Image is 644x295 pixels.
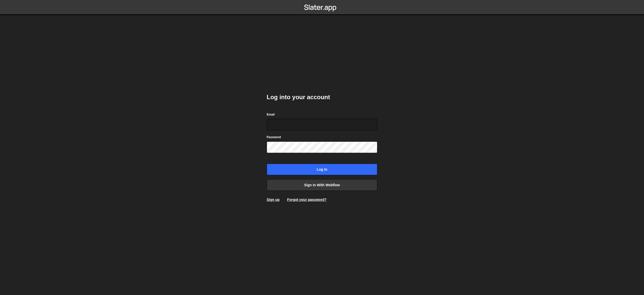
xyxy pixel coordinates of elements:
input: Log in [267,164,377,175]
a: Sign in with Webflow [267,179,377,191]
a: Forgot your password? [287,198,326,202]
h2: Log into your account [267,93,377,101]
label: Email [267,112,275,117]
label: Password [267,135,281,140]
a: Sign up [267,198,279,202]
